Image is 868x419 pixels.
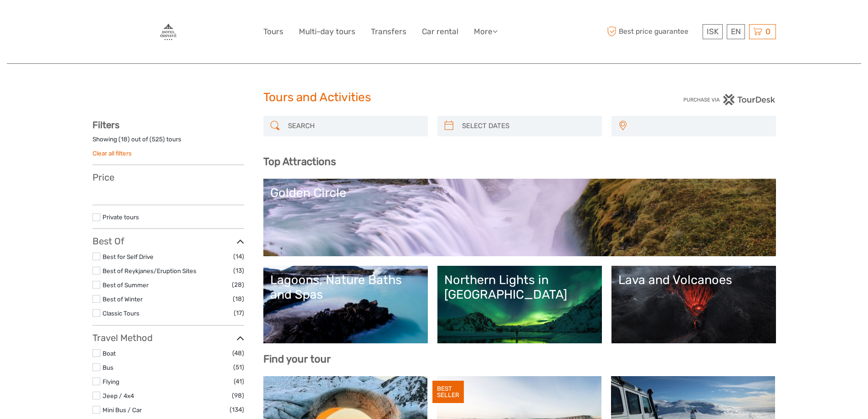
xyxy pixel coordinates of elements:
[103,295,143,303] a: Best of Winter
[432,381,464,403] div: BEST SELLER
[103,350,116,357] a: Boat
[683,94,776,105] img: PurchaseViaTourDesk.png
[263,90,605,105] h1: Tours and Activities
[232,279,244,290] span: (28)
[458,118,597,134] input: SELECT DATES
[234,376,244,387] span: (41)
[707,27,719,36] span: ISK
[233,362,244,372] span: (51)
[103,392,134,399] a: Jeep / 4x4
[263,155,336,168] b: Top Attractions
[263,353,331,365] b: Find your tour
[270,273,421,336] a: Lagoons, Nature Baths and Spas
[103,253,154,260] a: Best for Self Drive
[92,172,244,183] h3: Price
[605,24,700,39] span: Best price guarantee
[121,135,128,144] label: 18
[233,294,244,304] span: (18)
[92,150,132,157] a: Clear all filters
[152,135,163,144] label: 525
[444,273,595,336] a: Northern Lights in [GEOGRAPHIC_DATA]
[764,27,772,36] span: 0
[727,24,745,39] div: EN
[263,25,283,38] a: Tours
[233,251,244,262] span: (14)
[232,348,244,358] span: (48)
[232,390,244,401] span: (98)
[233,265,244,276] span: (13)
[230,404,244,415] span: (134)
[270,186,769,249] a: Golden Circle
[618,273,769,287] div: Lava and Volcanoes
[92,332,244,343] h3: Travel Method
[422,25,458,38] a: Car rental
[103,378,119,385] a: Flying
[270,273,421,302] div: Lagoons, Nature Baths and Spas
[92,119,119,130] strong: Filters
[103,364,113,371] a: Bus
[299,25,355,38] a: Multi-day tours
[92,236,244,247] h3: Best Of
[158,22,179,42] img: 87-17f89c9f-0478-4bb1-90ba-688bff3adf49_logo_big.jpg
[92,135,244,149] div: Showing ( ) out of ( ) tours
[618,273,769,336] a: Lava and Volcanoes
[371,25,406,38] a: Transfers
[103,406,142,414] a: Mini Bus / Car
[234,308,244,318] span: (17)
[103,310,139,317] a: Classic Tours
[474,25,498,38] a: More
[103,281,149,289] a: Best of Summer
[270,186,769,200] div: Golden Circle
[103,213,139,221] a: Private tours
[444,273,595,302] div: Northern Lights in [GEOGRAPHIC_DATA]
[284,118,423,134] input: SEARCH
[103,267,196,274] a: Best of Reykjanes/Eruption Sites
